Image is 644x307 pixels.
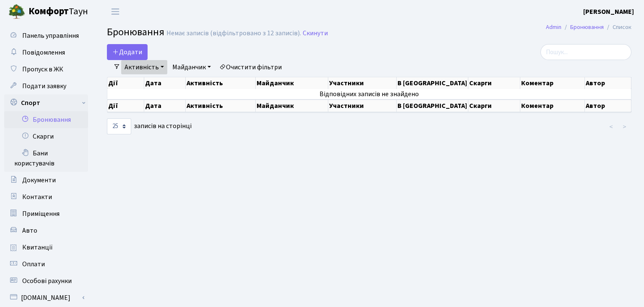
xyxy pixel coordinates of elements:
[585,77,631,89] th: Автор
[585,100,631,112] th: Автор
[107,118,131,134] select: записів на сторінці
[22,192,52,202] span: Контакти
[328,77,397,89] th: Участники
[169,60,214,74] a: Майданчик
[22,31,79,40] span: Панель управління
[186,77,256,89] th: Активність
[144,77,186,89] th: Дата
[4,256,88,273] a: Оплати
[397,77,468,89] th: В [GEOGRAPHIC_DATA]
[570,23,604,31] a: Бронювання
[107,118,192,134] label: записів на сторінці
[144,100,186,112] th: Дата
[105,5,126,18] button: Переключити навігацію
[4,222,88,239] a: Авто
[4,273,88,289] a: Особові рахунки
[22,65,63,74] span: Пропуск в ЖК
[22,243,53,252] span: Квитанції
[8,3,25,20] img: logo.png
[22,276,72,286] span: Особові рахунки
[4,94,88,111] a: Спорт
[4,239,88,256] a: Квитанції
[520,77,585,89] th: Коментар
[22,176,56,185] span: Документи
[22,48,65,57] span: Повідомлення
[583,7,634,17] a: [PERSON_NAME]
[107,89,631,99] td: Відповідних записів не знайдено
[121,60,167,74] a: Активність
[216,60,285,74] a: Очистити фільтри
[107,25,164,39] span: Бронювання
[256,100,328,112] th: Майданчик
[4,44,88,61] a: Повідомлення
[4,111,88,128] a: Бронювання
[468,100,520,112] th: Скарги
[22,209,60,218] span: Приміщення
[4,27,88,44] a: Панель управління
[540,44,631,60] input: Пошук...
[546,23,561,31] a: Admin
[256,77,328,89] th: Майданчик
[328,100,397,112] th: Участники
[520,100,585,112] th: Коментар
[166,29,301,37] div: Немає записів (відфільтровано з 12 записів).
[468,77,520,89] th: Скарги
[4,128,88,145] a: Скарги
[22,260,45,269] span: Оплати
[397,100,468,112] th: В [GEOGRAPHIC_DATA]
[107,77,144,89] th: Дії
[4,205,88,222] a: Приміщення
[29,5,88,19] span: Таун
[22,81,66,91] span: Подати заявку
[29,5,69,18] b: Комфорт
[4,289,88,306] a: [DOMAIN_NAME]
[22,226,37,235] span: Авто
[303,29,328,37] a: Скинути
[4,189,88,205] a: Контакти
[107,44,148,60] button: Додати
[4,78,88,94] a: Подати заявку
[4,61,88,78] a: Пропуск в ЖК
[4,145,88,172] a: Бани користувачів
[4,172,88,189] a: Документи
[583,7,634,16] b: [PERSON_NAME]
[107,100,144,112] th: Дії
[533,18,644,36] nav: breadcrumb
[604,23,631,32] li: Список
[186,100,256,112] th: Активність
